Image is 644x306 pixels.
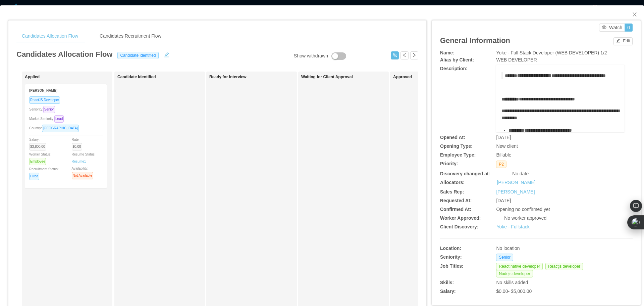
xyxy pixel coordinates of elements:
strong: [PERSON_NAME] [29,89,57,92]
b: Job Titles: [440,263,464,269]
button: icon: left [400,51,409,59]
span: Salary: [29,138,49,148]
h1: Applied [25,75,119,80]
button: 0 [625,24,633,32]
span: Yoke - Full Stack Developer (WEB DEVELOPER) 1/2 [496,50,607,55]
b: Description: [440,66,468,71]
span: Worker Status: [29,152,51,163]
span: Opening no confirmed yet [496,207,550,212]
h1: Waiting for Client Approval [301,75,395,80]
b: Skills: [440,280,454,285]
b: Location: [440,246,461,251]
span: Hired [29,173,39,180]
span: Resume Status: [72,152,96,163]
div: Candidates Recruitment Flow [94,29,167,44]
b: Client Discovery: [440,224,478,229]
b: Sales Rep: [440,189,464,194]
a: [PERSON_NAME] [496,189,535,194]
b: Salary: [440,289,456,294]
span: [DATE] [496,198,511,203]
button: icon: usergroup-add [391,51,399,59]
span: Senior [496,254,513,261]
span: $3,800.00 [29,143,46,150]
span: Candidate identified [117,52,158,59]
div: rdw-wrapper [496,65,625,132]
span: Reactjs developer [545,263,583,270]
div: Show withdrawn [294,52,328,60]
b: Allocators: [440,180,465,185]
b: Priority: [440,161,458,166]
i: icon: close [632,12,637,17]
span: No date [512,171,529,176]
button: icon: editEdit [613,37,633,45]
b: Employee Type: [440,152,476,158]
a: Yoke - Fullstack [496,224,529,229]
span: Country: [29,126,82,130]
span: [DATE] [496,135,511,140]
b: Seniority: [440,254,462,260]
span: WEB DEVELOPER [496,57,537,62]
b: Opened At: [440,135,465,140]
div: rdw-editor [501,3,620,70]
span: $0.00 - $5,000.00 [496,289,532,294]
span: Seniority: [29,107,58,111]
span: Lead [54,115,64,123]
span: No skills added [496,280,528,285]
span: Senior [43,106,55,113]
a: [PERSON_NAME] [497,179,535,186]
span: Availability: [72,167,96,177]
b: Alias by Client: [440,57,474,62]
button: icon: eyeWatch [599,24,625,32]
span: Market Seniority: [29,117,66,121]
b: Name: [440,50,454,55]
span: React native developer [496,263,543,270]
b: Worker Approved: [440,215,481,221]
b: Requested At: [440,198,472,203]
span: New client [496,143,518,149]
span: No worker approved [504,215,546,221]
b: Confirmed At: [440,207,471,212]
span: $0.00 [72,143,82,150]
button: icon: edit [161,51,172,57]
article: Candidates Allocation Flow [16,49,112,60]
span: P2 [496,161,506,168]
span: Rate [72,138,85,148]
span: Billable [496,152,511,158]
span: Not Available [72,172,93,179]
h1: Approved [393,75,487,80]
span: ReactJS Developer [29,96,60,104]
b: Opening Type: [440,143,473,149]
span: Nodejs developer [496,270,533,277]
span: [GEOGRAPHIC_DATA] [42,125,79,132]
span: Recruitment Status: [29,167,59,178]
button: Close [625,5,644,24]
article: General Information [440,35,510,46]
b: Discovery changed at: [440,171,490,176]
button: icon: right [410,51,418,59]
div: No location [496,245,592,252]
h1: Candidate Identified [117,75,211,80]
span: Employee [29,158,46,165]
div: Candidates Allocation Flow [16,29,84,44]
a: Resume1 [72,159,86,164]
h1: Ready for Interview [209,75,303,80]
